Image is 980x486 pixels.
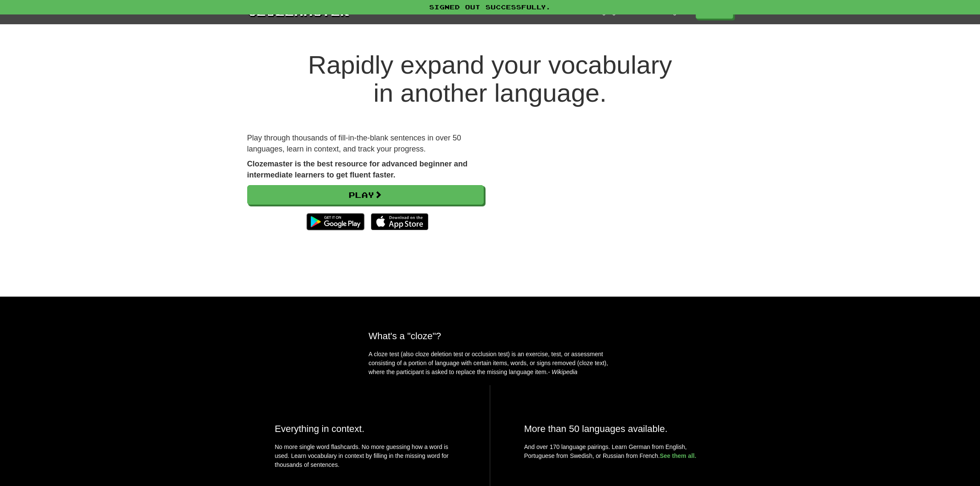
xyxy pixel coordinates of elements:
[247,160,468,179] strong: Clozemaster is the best resource for advanced beginner and intermediate learners to get fluent fa...
[275,443,456,474] p: No more single word flashcards. No more guessing how a word is used. Learn vocabulary in context ...
[247,133,484,154] p: Play through thousands of fill-in-the-blank sentences in over 50 languages, learn in context, and...
[371,213,428,230] img: Download_on_the_App_Store_Badge_US-UK_135x40-25178aeef6eb6b83b96f5f2d004eda3bffbb37122de64afbaef7...
[660,452,697,459] a: See them all.
[524,423,705,434] h2: More than 50 languages available.
[302,209,368,234] img: Get it on Google Play
[524,443,705,460] p: And over 170 language pairings. Learn German from English, Portuguese from Swedish, or Russian fr...
[548,369,578,375] em: - Wikipedia
[369,350,612,377] p: A cloze test (also cloze deletion test or occlusion test) is an exercise, test, or assessment con...
[275,423,456,434] h2: Everything in context.
[369,331,612,341] h2: What's a "cloze"?
[247,185,484,205] a: Play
